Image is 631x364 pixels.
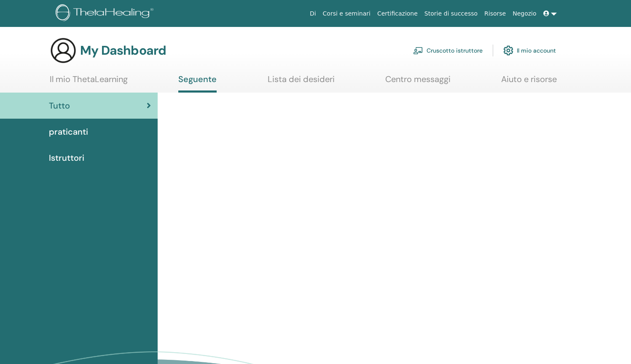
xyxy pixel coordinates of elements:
a: Negozio [509,6,540,21]
h3: My Dashboard [80,43,166,58]
img: generic-user-icon.jpg [50,37,77,64]
span: praticanti [49,125,88,138]
a: Certificazione [374,6,421,21]
img: cog.svg [503,43,513,58]
a: Il mio account [503,41,556,60]
img: logo.png [56,4,156,23]
img: chalkboard-teacher.svg [413,47,423,54]
a: Corsi e seminari [320,6,374,21]
span: Tutto [49,99,70,112]
a: Seguente [178,74,217,93]
a: Storie di successo [421,6,481,21]
a: Centro messaggi [385,74,451,90]
a: Risorse [481,6,509,21]
span: Istruttori [49,151,84,164]
a: Il mio ThetaLearning [50,74,128,90]
a: Di [306,6,320,21]
a: Aiuto e risorse [501,74,557,90]
a: Cruscotto istruttore [413,41,483,60]
a: Lista dei desideri [268,74,335,90]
